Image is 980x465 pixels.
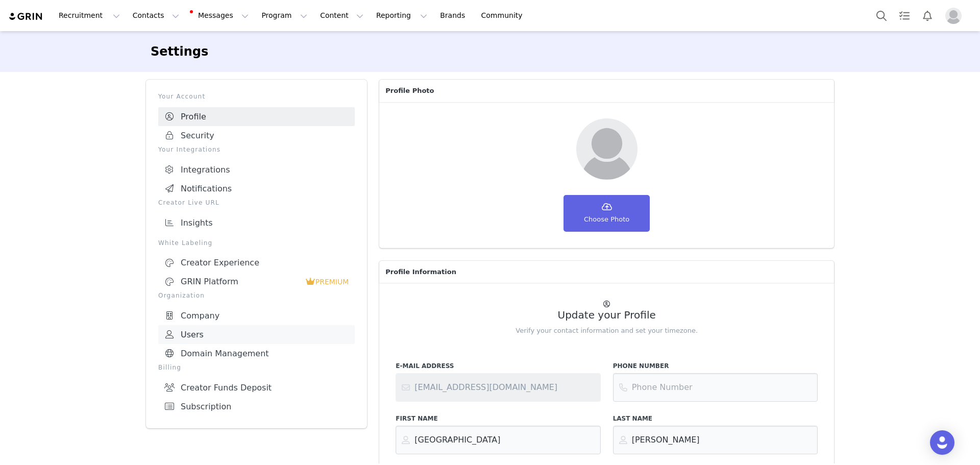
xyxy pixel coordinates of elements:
img: placeholder-profile.jpg [945,8,962,24]
p: Billing [158,363,355,372]
a: Creator Experience [158,254,355,272]
a: Company [158,306,355,325]
button: Messages [186,4,255,27]
input: Last Name [613,426,818,454]
button: Profile [939,8,972,24]
span: Choose Photo [584,214,629,225]
a: Subscription [158,397,355,416]
p: Your Integrations [158,145,355,154]
a: Community [475,4,533,27]
a: Brands [434,4,474,27]
span: Profile Information [385,267,456,277]
label: Last Name [613,414,818,423]
span: PREMIUM [315,278,349,286]
button: Content [314,4,370,27]
button: Recruitment [53,4,126,27]
p: Creator Live URL [158,198,355,207]
img: Your picture [576,118,638,180]
a: Notifications [158,179,355,198]
a: Domain Management [158,344,355,363]
label: Phone Number [613,361,818,371]
h2: Update your Profile [396,309,818,321]
div: Creator Experience [164,258,349,268]
input: Phone Number [613,373,818,402]
a: Integrations [158,160,355,179]
a: Tasks [893,4,916,27]
a: Insights [158,213,355,232]
label: E-Mail Address [396,361,600,371]
p: White Labeling [158,238,355,248]
img: grin logo [8,12,44,21]
input: First Name [396,426,600,454]
a: Profile [158,107,355,126]
p: Verify your contact information and set your timezone. [396,326,818,336]
a: Users [158,325,355,344]
input: Contact support or your account administrator to change your email address [396,373,600,402]
div: GRIN Platform [164,277,305,287]
label: First Name [396,414,600,423]
button: Contacts [127,4,185,27]
p: Organization [158,291,355,300]
a: Security [158,126,355,145]
p: Your Account [158,92,355,101]
div: Open Intercom Messenger [930,430,954,455]
button: Program [255,4,313,27]
a: Creator Funds Deposit [158,378,355,397]
button: Reporting [370,4,433,27]
span: Profile Photo [385,86,434,96]
button: Notifications [916,4,939,27]
button: Search [870,4,893,27]
a: GRIN Platform PREMIUM [158,272,355,291]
